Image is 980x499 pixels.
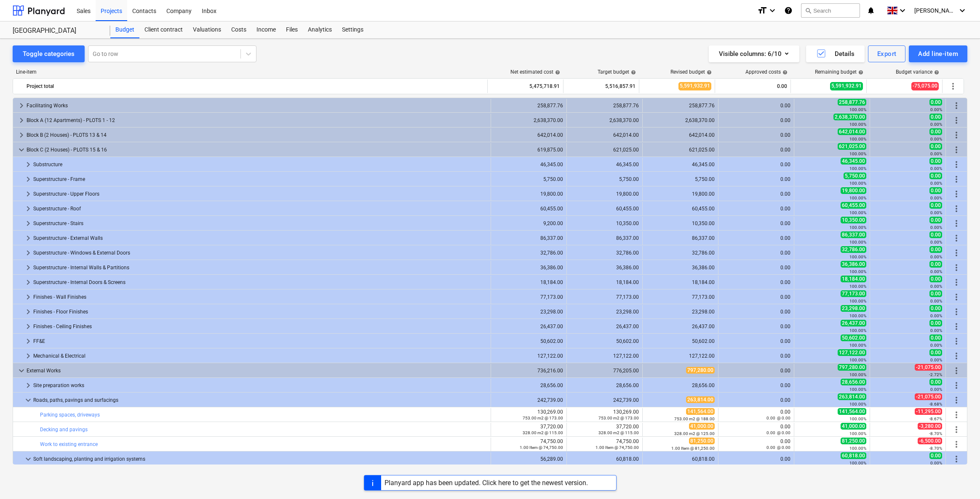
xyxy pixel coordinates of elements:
[139,21,188,38] div: Client contract
[930,358,942,362] small: 0.00%
[570,368,639,374] div: 776,205.00
[722,176,790,182] div: 0.00
[951,307,961,317] span: More actions
[722,191,790,197] div: 0.00
[570,382,639,388] div: 28,656.00
[646,162,715,167] div: 46,345.00
[722,147,790,153] div: 0.00
[951,101,961,111] span: More actions
[494,220,563,226] div: 9,200.00
[629,70,636,75] span: help
[918,48,958,59] div: Add line-item
[838,364,866,371] span: 797,280.00
[849,151,866,156] small: 100.00%
[951,410,961,420] span: More actions
[33,305,487,319] div: Finishes - Floor Finishes
[849,210,866,215] small: 100.00%
[841,187,866,194] span: 19,800.00
[929,158,942,165] span: 0.00
[930,181,942,186] small: 0.00%
[930,387,942,392] small: 0.00%
[13,69,488,75] div: Line-item
[841,379,866,385] span: 28,656.00
[494,162,563,167] div: 46,345.00
[494,324,563,329] div: 26,437.00
[841,246,866,253] span: 32,786.00
[849,166,866,171] small: 100.00%
[523,416,563,420] small: 753.00 m2 @ 173.00
[841,202,866,209] span: 60,455.00
[849,240,866,244] small: 100.00%
[646,147,715,153] div: 621,025.00
[494,191,563,197] div: 19,800.00
[849,269,866,274] small: 100.00%
[33,217,487,230] div: Superstructure - Stairs
[722,409,790,421] div: 0.00
[849,299,866,303] small: 100.00%
[23,263,33,273] span: keyboard_arrow_right
[33,187,487,201] div: Superstructure - Upper Floors
[646,338,715,344] div: 50,602.00
[951,366,961,376] span: More actions
[646,250,715,256] div: 32,786.00
[646,294,715,300] div: 77,173.00
[929,290,942,297] span: 0.00
[27,364,487,377] div: External Works
[781,70,788,75] span: help
[745,69,788,75] div: Approved costs
[929,261,942,268] span: 0.00
[646,117,715,123] div: 2,638,370.00
[570,294,639,300] div: 77,173.00
[23,48,75,59] div: Toggle categories
[929,128,942,135] span: 0.00
[33,393,487,407] div: Roads, paths, pavings and surfacings
[16,145,27,155] span: keyboard_arrow_down
[570,409,639,421] div: 130,269.00
[833,114,866,120] span: 2,638,370.00
[929,349,942,356] span: 0.00
[951,189,961,199] span: More actions
[951,395,961,405] span: More actions
[722,250,790,256] div: 0.00
[930,328,942,333] small: 0.00%
[33,158,487,171] div: Substructure
[570,265,639,271] div: 36,386.00
[951,277,961,287] span: More actions
[27,80,484,93] div: Project total
[570,147,639,153] div: 621,025.00
[33,202,487,215] div: Superstructure - Roof
[849,328,866,333] small: 100.00%
[930,137,942,141] small: 0.00%
[909,45,967,62] button: Add line-item
[849,372,866,377] small: 100.00%
[849,255,866,259] small: 100.00%
[494,279,563,285] div: 18,184.00
[686,408,715,415] span: 141,564.00
[646,235,715,241] div: 86,337.00
[849,137,866,141] small: 100.00%
[722,117,790,123] div: 0.00
[849,196,866,200] small: 100.00%
[722,294,790,300] div: 0.00
[570,250,639,256] div: 32,786.00
[930,269,942,274] small: 0.00%
[932,70,939,75] span: help
[930,166,942,171] small: 0.00%
[33,173,487,186] div: Superstructure - Frame
[23,307,33,317] span: keyboard_arrow_right
[929,402,942,406] small: -8.68%
[838,393,866,400] span: 263,814.00
[570,397,639,403] div: 242,739.00
[929,372,942,377] small: -2.72%
[23,233,33,243] span: keyboard_arrow_right
[570,176,639,182] div: 5,750.00
[646,279,715,285] div: 18,184.00
[951,439,961,449] span: More actions
[930,343,942,348] small: 0.00%
[722,265,790,271] div: 0.00
[849,122,866,127] small: 100.00%
[251,21,281,38] a: Income
[646,353,715,359] div: 127,122.00
[929,99,942,106] span: 0.00
[722,220,790,226] div: 0.00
